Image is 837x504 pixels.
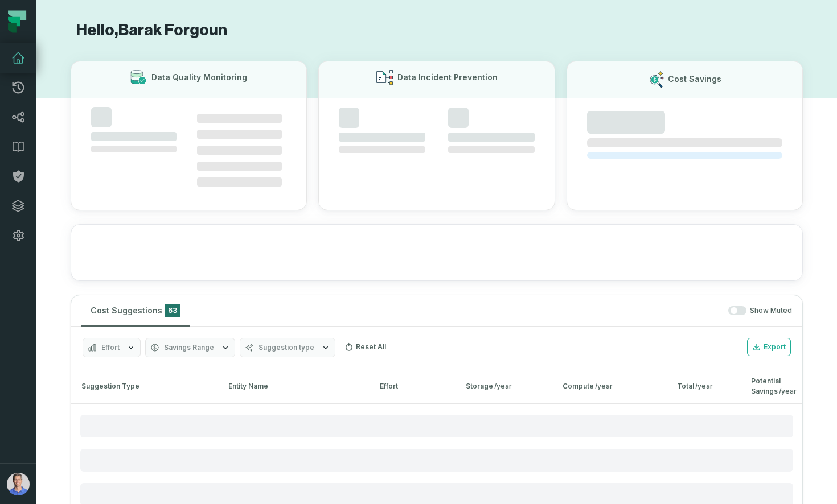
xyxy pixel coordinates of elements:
[318,61,555,210] button: Data Incident Prevention
[340,338,391,356] button: Reset All
[164,343,214,352] span: Savings Range
[751,376,797,396] div: Potential Savings
[747,338,791,356] button: Export
[81,295,190,326] button: Cost Suggestions
[71,61,307,210] button: Data Quality Monitoring
[563,381,657,391] div: Compute
[779,387,797,395] span: /year
[7,473,30,495] img: avatar of Barak Forgoun
[259,343,314,352] span: Suggestion type
[668,73,721,85] h3: Cost Savings
[380,381,445,391] div: Effort
[77,381,208,391] div: Suggestion Type
[595,382,613,390] span: /year
[194,306,792,316] div: Show Muted
[466,381,543,391] div: Storage
[695,382,713,390] span: /year
[165,304,180,317] span: 63
[240,338,335,357] button: Suggestion type
[494,382,512,390] span: /year
[71,20,803,40] h1: Hello, Barak Forgoun
[677,381,731,391] div: Total
[145,338,235,357] button: Savings Range
[101,343,120,352] span: Effort
[151,72,247,83] h3: Data Quality Monitoring
[567,61,803,210] button: Cost Savings
[83,338,141,357] button: Effort
[397,72,498,83] h3: Data Incident Prevention
[228,381,359,391] div: Entity Name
